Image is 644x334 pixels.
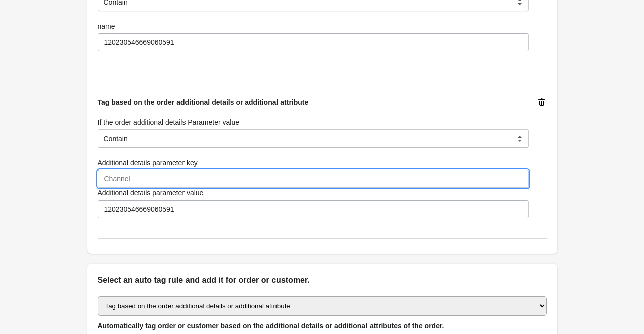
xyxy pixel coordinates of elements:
[98,322,444,330] span: Automatically tag order or customer based on the additional details or additional attributes of t...
[98,200,529,218] input: wholesale
[98,117,240,127] label: If the order additional details Parameter value
[98,33,529,51] input: Sales Channel
[98,98,309,106] span: Tag based on the order additional details or additional attribute
[98,188,204,198] label: Additional details parameter value
[98,158,198,168] label: Additional details parameter key
[98,274,547,286] h2: Select an auto tag rule and add it for order or customer.
[98,170,529,188] input: Channel
[98,21,115,31] label: name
